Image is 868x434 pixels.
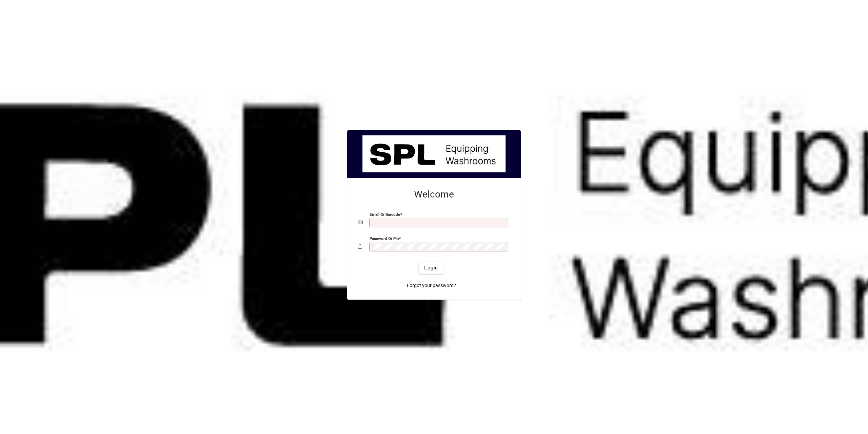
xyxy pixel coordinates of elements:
[370,212,400,217] mat-label: Email or Barcode
[404,279,459,291] a: Forgot your password?
[370,236,399,241] mat-label: Password or Pin
[407,282,456,289] span: Forgot your password?
[419,262,443,274] button: Login
[358,189,510,200] h2: Welcome
[424,264,438,271] span: Login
